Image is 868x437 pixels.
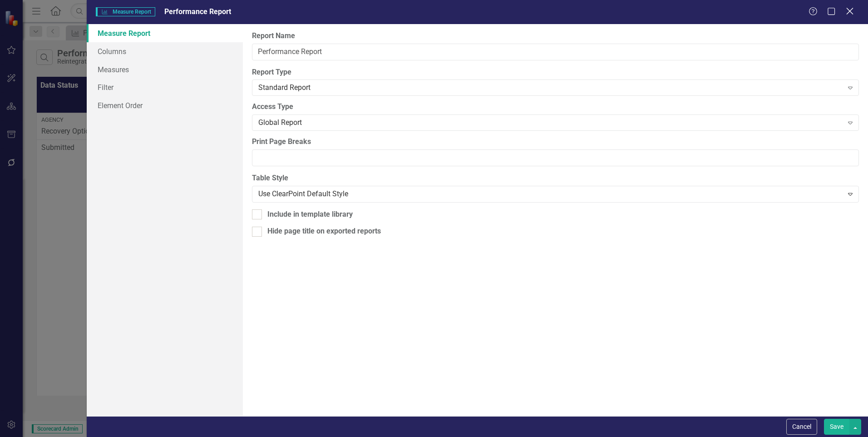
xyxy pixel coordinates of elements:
[87,78,243,96] a: Filter
[824,419,849,435] button: Save
[87,42,243,60] a: Columns
[96,7,155,16] span: Measure Report
[252,102,859,112] label: Access Type
[258,118,843,128] div: Global Report
[252,173,859,184] label: Table Style
[252,137,859,147] label: Print Page Breaks
[87,24,243,42] a: Measure Report
[252,31,859,41] label: Report Name
[267,226,381,237] div: Hide page title on exported reports
[786,419,817,435] button: Cancel
[87,60,243,79] a: Measures
[87,96,243,114] a: Element Order
[164,7,231,16] span: Performance Report
[252,44,859,60] input: Report Name
[252,67,859,78] label: Report Type
[267,209,353,220] div: Include in template library
[258,83,843,93] div: Standard Report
